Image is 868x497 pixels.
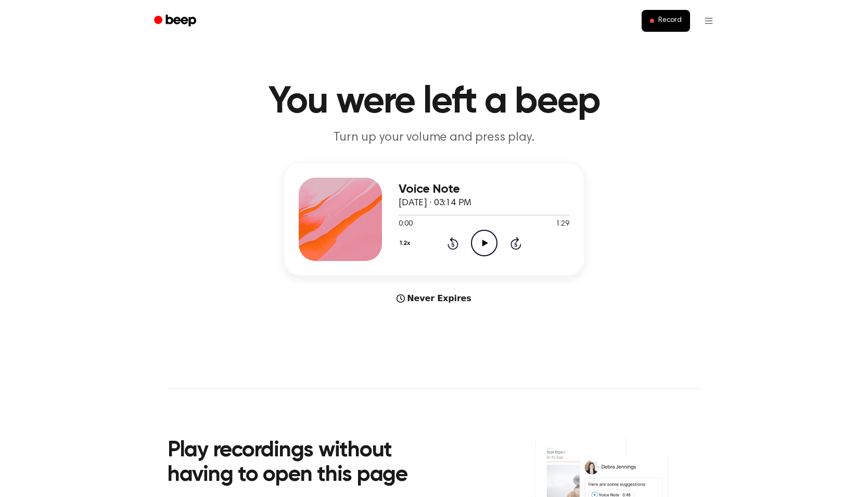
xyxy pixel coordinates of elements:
span: [DATE] · 03:14 PM [399,198,471,208]
span: 0:00 [399,219,412,230]
button: 1.2x [399,234,414,252]
a: Beep [147,11,206,31]
span: 1:29 [556,219,569,230]
h1: You were left a beep [168,83,700,121]
button: Open menu [696,8,721,33]
p: Turn up your volume and press play. [234,129,634,146]
h3: Voice Note [399,182,569,196]
div: Never Expires [284,292,584,305]
button: Record [642,10,690,32]
h2: Play recordings without having to open this page [168,439,448,488]
span: Record [658,16,682,26]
